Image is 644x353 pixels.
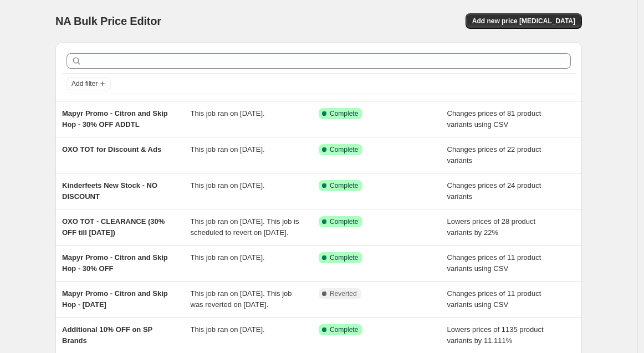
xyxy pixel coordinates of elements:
[330,325,358,334] span: Complete
[330,289,357,298] span: Reverted
[191,109,265,117] span: This job ran on [DATE].
[330,181,358,190] span: Complete
[447,253,541,273] span: Changes prices of 11 product variants using CSV
[447,145,541,165] span: Changes prices of 22 product variants
[191,145,265,154] span: This job ran on [DATE].
[191,217,299,237] span: This job ran on [DATE]. This job is scheduled to revert on [DATE].
[330,253,358,262] span: Complete
[55,15,161,27] span: NA Bulk Price Editor
[191,253,265,262] span: This job ran on [DATE].
[466,13,582,29] button: Add new price [MEDICAL_DATA]
[62,181,157,201] span: Kinderfeets New Stock - NO DISCOUNT
[447,325,544,345] span: Lowers prices of 1135 product variants by 11.111%
[62,217,165,237] span: OXO TOT - CLEARANCE (30% OFF till [DATE])
[62,289,168,309] span: Mapyr Promo - Citron and Skip Hop - [DATE]
[62,145,161,154] span: OXO TOT for Discount & Ads
[191,289,292,309] span: This job ran on [DATE]. This job was reverted on [DATE].
[447,289,541,309] span: Changes prices of 11 product variants using CSV
[62,325,152,345] span: Additional 10% OFF on SP Brands
[330,109,358,118] span: Complete
[330,217,358,226] span: Complete
[67,77,111,90] button: Add filter
[62,253,168,273] span: Mapyr Promo - Citron and Skip Hop - 30% OFF
[71,79,98,88] span: Add filter
[447,217,536,237] span: Lowers prices of 28 product variants by 22%
[191,181,265,190] span: This job ran on [DATE].
[447,109,541,129] span: Changes prices of 81 product variants using CSV
[330,145,358,154] span: Complete
[472,17,575,25] span: Add new price [MEDICAL_DATA]
[191,325,265,334] span: This job ran on [DATE].
[447,181,541,201] span: Changes prices of 24 product variants
[62,109,168,129] span: Mapyr Promo - Citron and Skip Hop - 30% OFF ADDTL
